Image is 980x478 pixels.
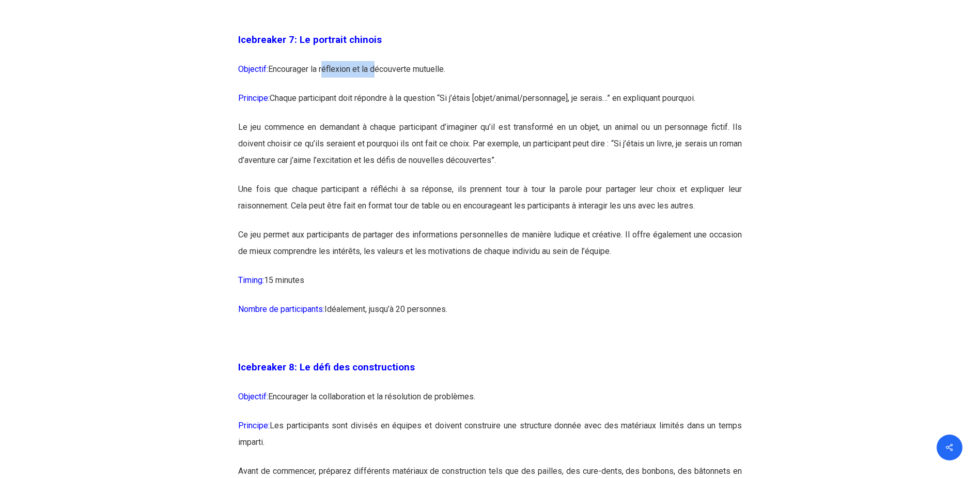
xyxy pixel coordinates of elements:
[238,181,742,227] p: Une fois que chaque participant a réfléchi à sa réponse, ils prennent tour à tour la parole pour ...
[238,61,742,90] p: Encourager la réflexion et la découverte mutuelle.
[238,64,268,74] span: Objectif:
[238,93,270,103] span: Principe:
[238,90,742,119] p: Chaque participant doit répondre à la question “Si j’étais [objet/animal/personnage], je serais…”...
[238,304,324,314] span: Nombre de participants:
[238,34,382,46] span: Icebreaker 7: Le portrait chinois
[238,417,742,463] p: Les participants sont divisés en équipes et doivent construire une structure donnée avec des maté...
[238,119,742,181] p: Le jeu commence en demandant à chaque participant d’imaginer qu’il est transformé en un objet, un...
[238,227,742,272] p: Ce jeu permet aux participants de partager des informations personnelles de manière ludique et cr...
[238,392,268,401] span: Objectif:
[238,275,264,285] span: Timing:
[238,301,742,330] p: Idéalement, jusqu’à 20 personnes.
[238,389,742,417] p: Encourager la collaboration et la résolution de problèmes.
[238,362,415,373] span: Icebreaker 8: Le défi des constructions
[238,272,742,301] p: 15 minutes
[238,421,270,430] span: Principe:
